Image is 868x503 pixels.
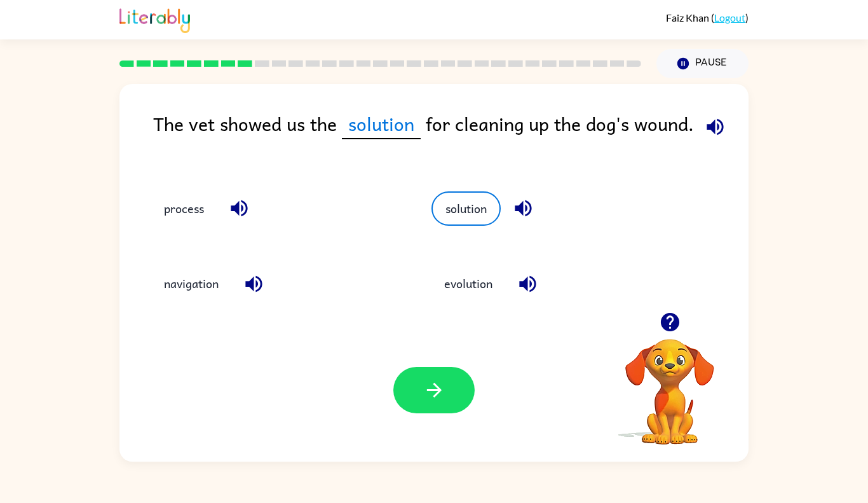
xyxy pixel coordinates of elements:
[342,109,421,139] span: solution
[666,11,711,24] span: Faiz Khan
[431,266,505,301] button: evolution
[606,319,733,446] video: Your browser must support playing .mp4 files to use Literably. Please try using another browser.
[431,191,501,226] button: solution
[151,266,231,301] button: navigation
[656,49,749,78] button: Pause
[666,11,749,24] div: ( )
[714,11,745,24] a: Logout
[151,191,217,226] button: process
[119,5,190,33] img: Literably
[153,109,749,166] div: The vet showed us the for cleaning up the dog's wound.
